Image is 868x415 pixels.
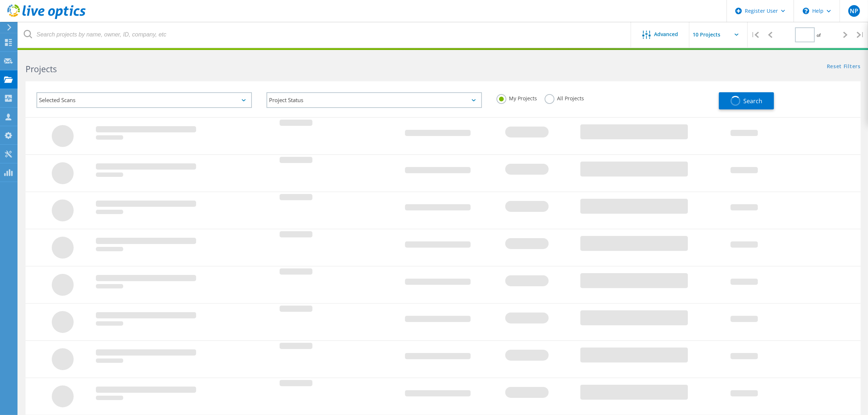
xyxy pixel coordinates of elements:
b: Projects [26,63,57,75]
div: Selected Scans [36,92,252,108]
button: Search [719,92,774,109]
label: All Projects [545,94,584,101]
label: My Projects [497,94,537,101]
div: Project Status [266,92,482,108]
span: NP [850,8,858,14]
span: of [817,32,821,38]
div: | [748,22,763,48]
span: Search [743,97,762,105]
a: Reset Filters [827,64,861,70]
a: Live Optics Dashboard [7,15,86,20]
input: Search projects by name, owner, ID, company, etc [18,22,631,47]
svg: \n [803,8,809,14]
div: | [853,22,868,48]
span: Advanced [654,32,678,37]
